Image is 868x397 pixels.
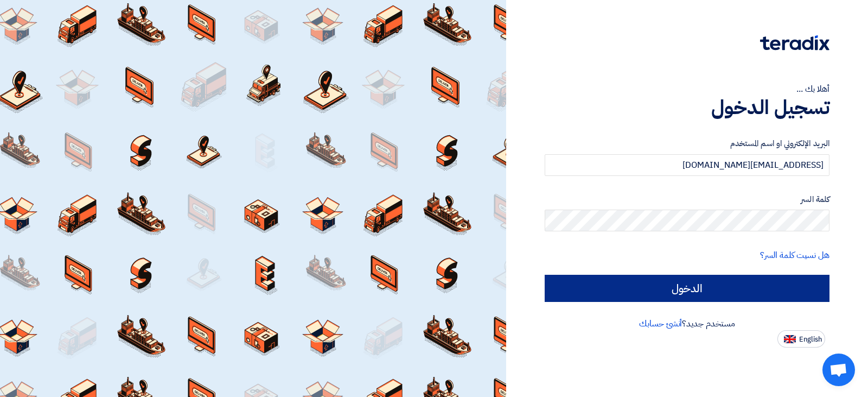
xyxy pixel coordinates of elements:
span: English [799,336,822,343]
div: مستخدم جديد؟ [545,317,829,330]
div: أهلا بك ... [545,83,829,96]
img: en-US.png [784,335,796,343]
input: أدخل بريد العمل الإلكتروني او اسم المستخدم الخاص بك ... [545,154,829,176]
input: الدخول [545,275,829,302]
button: English [777,330,825,348]
label: كلمة السر [545,193,829,206]
img: Teradix logo [760,35,829,51]
a: هل نسيت كلمة السر؟ [760,249,829,262]
h1: تسجيل الدخول [545,96,829,119]
div: دردشة مفتوحة [822,354,855,386]
a: أنشئ حسابك [639,317,682,330]
label: البريد الإلكتروني او اسم المستخدم [545,137,829,150]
